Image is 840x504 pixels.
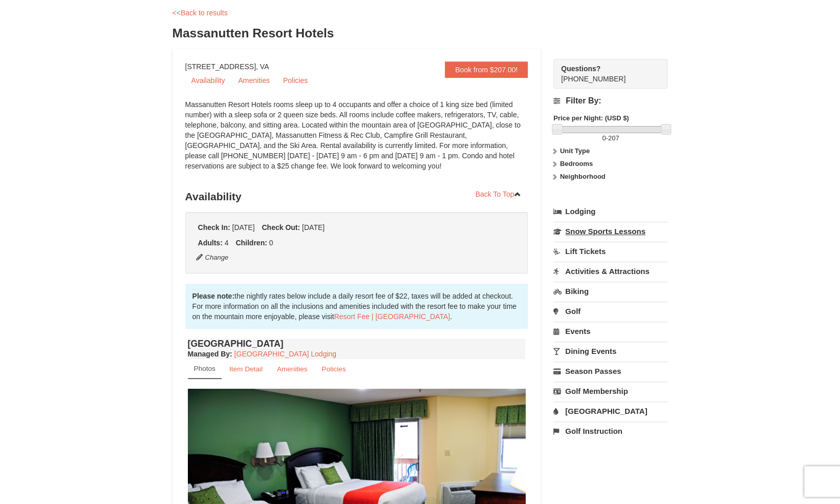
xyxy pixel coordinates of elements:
[235,239,267,247] strong: Children:
[608,134,619,142] span: 207
[185,284,528,329] div: the nightly rates below include a daily resort fee of $22, taxes will be added at checkout. For m...
[188,339,526,349] h4: [GEOGRAPHIC_DATA]
[188,350,230,358] span: Managed By
[561,65,600,73] strong: Questions?
[225,239,229,247] span: 4
[302,223,325,232] span: [DATE]
[198,223,230,232] strong: Check In:
[553,133,667,143] label: -
[173,9,228,17] a: <<Back to results
[553,422,667,440] a: Golf Instruction
[321,365,346,373] small: Policies
[262,223,300,232] strong: Check Out:
[553,222,667,241] a: Snow Sports Lessons
[561,64,649,83] span: [PHONE_NUMBER]
[198,239,223,247] strong: Adults:
[315,359,352,379] a: Policies
[560,160,593,167] strong: Bedrooms
[232,223,254,232] span: [DATE]
[334,312,450,321] a: Resort Fee | [GEOGRAPHIC_DATA]
[229,365,263,373] small: Item Detail
[553,96,667,106] h4: Filter By:
[553,302,667,321] a: Golf
[553,282,667,301] a: Biking
[553,202,667,221] a: Lodging
[192,292,234,300] strong: Please note:
[223,359,269,379] a: Item Detail
[553,262,667,281] a: Activities & Attractions
[194,365,216,372] small: Photos
[602,134,606,142] span: 0
[553,362,667,381] a: Season Passes
[269,239,273,247] span: 0
[196,252,229,263] button: Change
[553,242,667,261] a: Lift Tickets
[188,359,222,379] a: Photos
[560,147,590,155] strong: Unit Type
[232,73,275,88] a: Amenities
[469,186,528,202] a: Back To Top
[553,322,667,341] a: Events
[270,359,314,379] a: Amenities
[553,342,667,361] a: Dining Events
[185,73,231,88] a: Availability
[188,350,232,358] strong: :
[234,350,336,358] a: [GEOGRAPHIC_DATA] Lodging
[560,173,606,180] strong: Neighborhood
[445,61,528,78] a: Book from $207.00!
[553,402,667,421] a: [GEOGRAPHIC_DATA]
[185,186,528,207] h3: Availability
[277,365,308,373] small: Amenities
[185,99,528,181] div: Massanutten Resort Hotels rooms sleep up to 4 occupants and offer a choice of 1 king size bed (li...
[173,23,668,44] h3: Massanutten Resort Hotels
[553,382,667,401] a: Golf Membership
[553,114,629,122] strong: Price per Night: (USD $)
[277,73,314,88] a: Policies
